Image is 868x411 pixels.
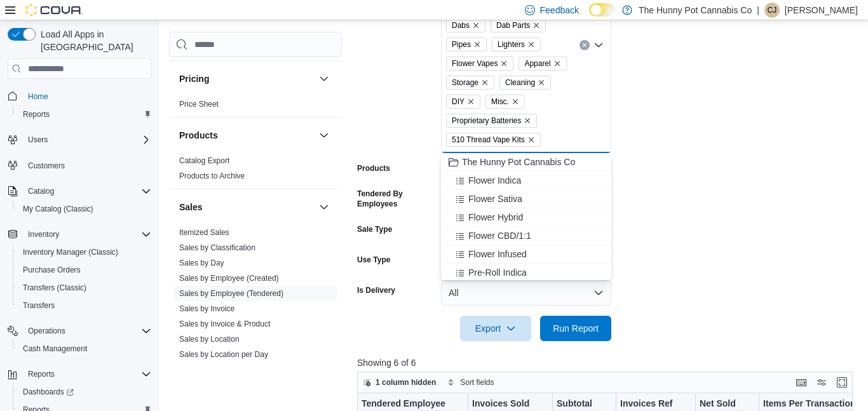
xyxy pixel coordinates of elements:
span: DIY [452,95,465,108]
div: Pricing [169,97,342,117]
a: Itemized Sales [179,228,229,237]
span: Proprietary Batteries [446,114,537,128]
a: Sales by Location per Day [179,350,268,359]
span: Export [468,316,524,341]
a: Inventory Manager (Classic) [18,245,123,260]
h3: Sales [179,201,203,213]
span: Run Report [553,322,599,335]
span: Operations [23,323,151,339]
span: Apparel [524,57,550,70]
h3: Pricing [179,72,209,85]
span: Dabs [452,19,470,32]
div: Invoices Sold [472,398,538,410]
div: Tendered Employee [362,398,454,410]
span: Sales by Day [179,258,224,268]
span: Customers [23,158,151,173]
button: Operations [3,322,156,340]
span: Price Sheet [179,99,219,109]
button: Remove Storage from selection in this group [481,79,489,86]
button: Products [179,129,314,142]
span: Transfers (Classic) [18,280,151,295]
span: Sales by Classification [179,243,255,253]
span: Pipes [446,37,487,51]
button: Pre-Roll Indica [441,264,611,282]
button: Close list of options [593,40,604,50]
span: Lighters [492,37,541,51]
span: Operations [28,326,65,336]
button: Flower Infused [441,245,611,264]
p: Showing 6 of 6 [357,356,858,369]
button: Remove Misc. from selection in this group [512,98,519,105]
span: Reports [18,107,151,122]
label: Sale Type [357,224,392,234]
a: Purchase Orders [18,262,86,278]
button: Keyboard shortcuts [794,375,809,390]
button: Users [3,131,156,149]
button: Sales [316,199,332,215]
button: Flower Sativa [441,190,611,208]
span: Catalog [28,186,54,196]
a: Dashboards [18,384,79,400]
button: Pricing [316,71,332,86]
span: Sales by Employee (Tendered) [179,288,283,299]
a: My Catalog (Classic) [18,201,98,217]
span: Flower Vapes [446,57,513,71]
button: Flower Indica [441,172,611,190]
span: Inventory [28,229,59,239]
span: Home [23,88,151,104]
button: Inventory [23,227,64,242]
span: Reports [28,369,55,379]
button: Transfers (Classic) [13,279,156,297]
span: Load All Apps in [GEOGRAPHIC_DATA] [36,28,151,53]
div: Christina Jarvis [764,3,780,18]
span: Flower Sativa [468,192,522,205]
span: Flower Infused [468,248,527,260]
div: Items Per Transaction [763,398,864,410]
span: 510 Thread Vape Kits [446,133,541,147]
span: Cash Management [18,341,151,356]
span: Dab Parts [491,18,546,32]
button: Run Report [540,316,611,341]
button: Sales [179,201,314,213]
span: Users [23,132,151,147]
div: Net Sold [700,398,745,410]
span: Inventory Manager (Classic) [18,245,151,260]
a: Home [23,89,53,104]
button: Remove Lighters from selection in this group [527,41,535,48]
span: Flower Hybrid [468,211,523,224]
span: Customers [28,161,65,171]
span: Purchase Orders [18,262,151,278]
button: Transfers [13,297,156,314]
span: Storage [446,76,494,90]
span: Reports [23,109,50,119]
button: Remove Flower Vapes from selection in this group [500,60,508,67]
button: Remove 510 Thread Vape Kits from selection in this group [527,136,535,144]
button: Catalog [23,184,59,199]
button: Remove Proprietary Batteries from selection in this group [524,117,531,125]
button: My Catalog (Classic) [13,200,156,218]
span: Catalog Export [179,156,229,166]
button: Products [316,128,332,143]
button: Sort fields [442,375,499,390]
button: Remove Apparel from selection in this group [553,60,561,67]
span: Catalog [23,184,151,199]
p: [PERSON_NAME] [785,3,858,18]
span: Transfers [23,300,55,311]
button: Operations [23,323,71,339]
span: Cleaning [505,76,535,89]
span: Cash Management [23,344,87,354]
span: Inventory [23,227,151,242]
span: Flower CBD/1:1 [468,229,531,242]
span: Products to Archive [179,171,245,181]
label: Tendered By Employees [357,189,436,209]
span: Proprietary Batteries [452,114,521,127]
span: Lighters [498,38,525,51]
p: | [757,3,759,18]
button: All [441,280,611,306]
span: Purchase Orders [23,265,81,275]
button: Remove Cleaning from selection in this group [538,79,545,86]
button: Remove Dab Parts from selection in this group [532,22,540,29]
a: Transfers [18,298,60,313]
a: Catalog Export [179,156,229,165]
a: Reports [18,107,55,122]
